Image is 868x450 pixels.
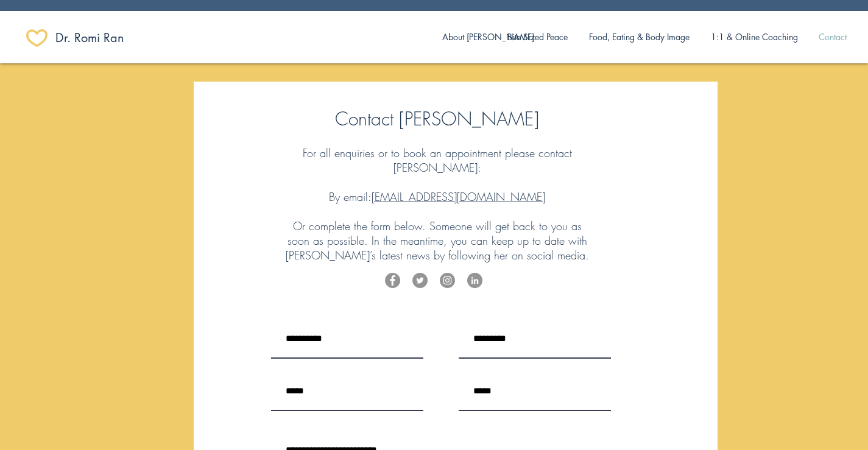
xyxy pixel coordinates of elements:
[436,24,540,50] p: About [PERSON_NAME]
[55,26,142,50] a: ​Dr. Romi Ran
[385,273,482,288] ul: Social Bar
[55,29,124,46] span: ​Dr. Romi Ran
[385,273,400,288] img: Facebook
[813,24,853,50] p: Contact
[578,24,700,50] a: Food, Eating & Body Image
[700,24,808,50] a: 1:1 & Online Coaching
[285,146,590,175] p: For all enquiries or to book an appointment please contact [PERSON_NAME]:
[501,24,574,50] p: Bite Sized Peace
[496,24,578,50] a: Bite Sized Peace
[467,273,482,288] img: LinkedIn
[705,24,804,50] p: 1:1 & Online Coaching
[372,189,545,204] a: [EMAIL_ADDRESS][DOMAIN_NAME]
[808,24,857,50] a: Contact
[433,24,496,50] a: About [PERSON_NAME]
[285,219,590,262] p: Or complete the form below. Someone will get back to you as soon as possible. In the meantime, yo...
[285,189,590,204] p: By email:
[583,24,696,50] p: Food, Eating & Body Image
[440,273,455,288] img: Instagram
[335,107,539,131] span: Contact [PERSON_NAME]
[433,24,857,50] nav: Site
[412,273,428,288] img: Twitter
